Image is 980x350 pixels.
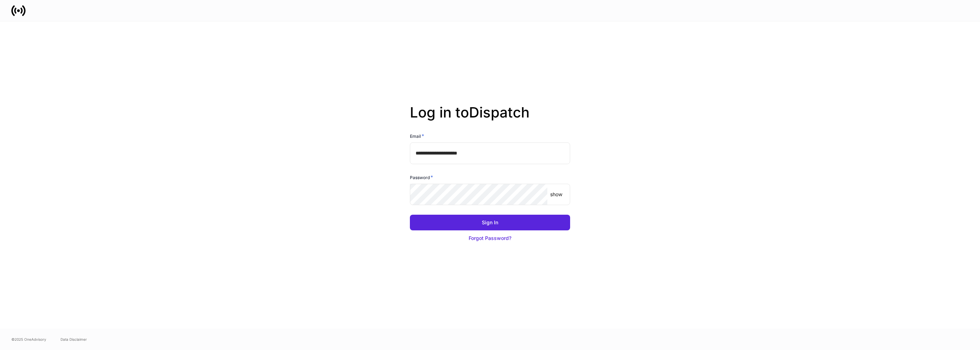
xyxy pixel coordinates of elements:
[410,174,433,181] h6: Password
[11,336,46,342] span: © 2025 OneAdvisory
[410,215,570,230] button: Sign In
[61,336,87,342] a: Data Disclaimer
[410,230,570,246] button: Forgot Password?
[469,235,511,242] div: Forgot Password?
[482,219,498,226] div: Sign In
[410,132,424,140] h6: Email
[550,191,562,198] p: show
[410,104,570,132] h2: Log in to Dispatch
